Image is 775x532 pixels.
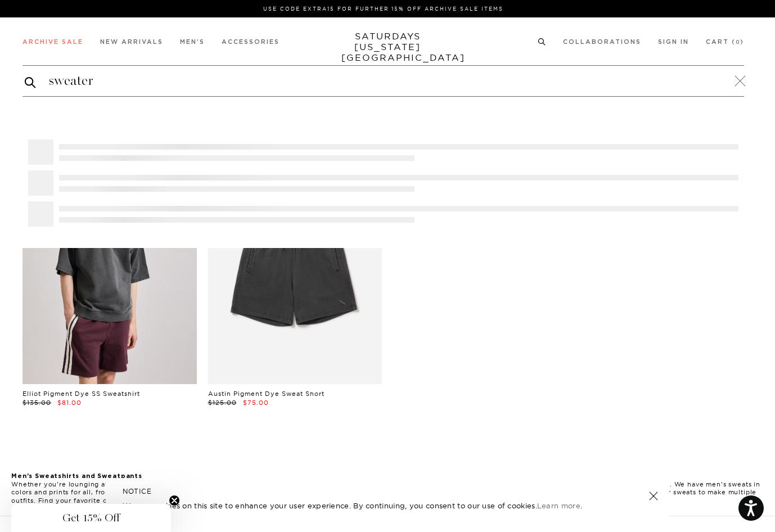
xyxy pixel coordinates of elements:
[341,31,434,63] a: SATURDAYS[US_STATE][GEOGRAPHIC_DATA]
[537,501,580,510] a: Learn more
[123,486,652,497] h5: NOTICE
[658,39,689,45] a: Sign In
[243,399,269,407] span: $75.00
[563,39,641,45] a: Collaborations
[27,4,740,13] p: Use Code EXTRA15 for Further 15% Off Archive Sale Items
[222,39,280,45] a: Accessories
[22,39,83,45] a: Archive Sale
[123,500,612,511] p: We use cookies on this site to enhance your user experience. By continuing, you consent to our us...
[208,390,325,398] a: Austin Pigment Dye Sweat Short
[22,390,140,398] a: Elliot Pigment Dye SS Sweatshirt
[706,39,744,45] a: Cart (0)
[22,72,744,90] input: Search for...
[57,399,82,407] span: $81.00
[11,473,142,479] b: Men’s Sweatshirts and Sweatpants
[11,504,171,532] div: Get 15% OffClose teaser
[22,399,51,407] span: $135.00
[100,39,163,45] a: New Arrivals
[208,399,237,407] span: $125.00
[169,495,180,506] button: Close teaser
[180,39,205,45] a: Men's
[11,480,764,504] p: Whether you’re lounging at home, on the way to the gym, or looking for a streetwear outfit that’s...
[736,40,740,45] small: 0
[62,511,120,525] span: Get 15% Off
